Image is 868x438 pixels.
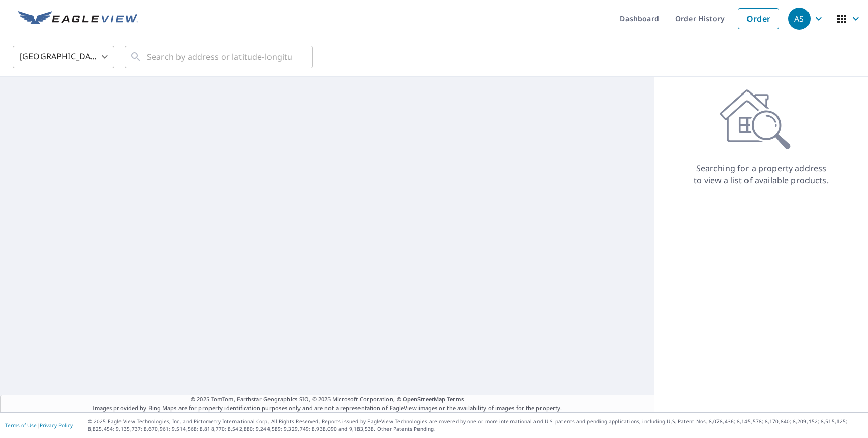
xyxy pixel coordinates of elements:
div: AS [788,8,811,30]
a: Order [738,8,779,29]
p: | [5,422,73,428]
a: Privacy Policy [40,422,73,429]
a: Terms of Use [5,422,37,429]
a: OpenStreetMap [403,395,445,403]
a: Terms [447,395,464,403]
img: EV Logo [18,11,138,26]
p: Searching for a property address to view a list of available products. [693,162,829,186]
p: © 2025 Eagle View Technologies, Inc. and Pictometry International Corp. All Rights Reserved. Repo... [88,418,863,433]
input: Search by address or latitude-longitude [147,43,292,71]
div: [GEOGRAPHIC_DATA] [13,43,114,71]
span: © 2025 TomTom, Earthstar Geographics SIO, © 2025 Microsoft Corporation, © [191,395,464,404]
